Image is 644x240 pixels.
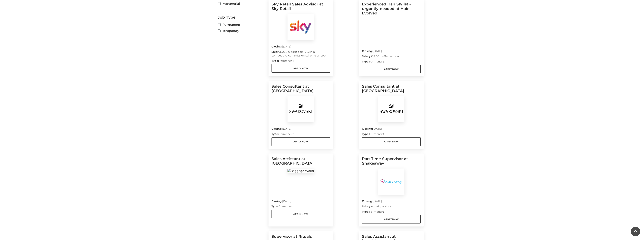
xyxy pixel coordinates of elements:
[362,84,421,96] h5: Sales Consultant at [GEOGRAPHIC_DATA]
[362,205,421,210] p: Age dependent
[362,60,369,63] strong: Type:
[272,50,281,53] strong: Salary:
[287,169,314,173] img: Baggage World
[272,210,330,218] a: Apply Now
[218,22,266,27] label: Permanent
[218,15,266,20] h2: Job Type
[272,84,330,96] h5: Sales Consultant at [GEOGRAPHIC_DATA]
[272,132,279,136] strong: Type:
[362,132,369,136] strong: Type:
[378,96,404,122] img: Swarovski
[272,2,330,14] h5: Sky Retail Sales Advisor at Sky Retail
[272,127,282,130] strong: Closing:
[272,59,279,62] strong: Type:
[362,55,371,58] strong: Salary:
[362,2,421,18] h5: Experienced Hair Stylist - urgently needed at Hair Evolved
[272,64,330,73] a: Apply Now
[272,205,279,208] strong: Type:
[362,127,373,130] strong: Closing:
[378,169,404,195] img: Shakeaway
[272,127,330,132] p: [DATE]
[272,205,330,210] p: Permanent
[287,96,314,122] img: Swarovski
[362,215,421,223] a: Apply Now
[362,199,421,205] p: [DATE]
[362,132,421,137] p: Permanent
[362,54,421,60] p: £12:50 to £14 per hour
[362,49,421,54] p: [DATE]
[362,127,421,132] p: [DATE]
[218,1,266,6] label: Managerial
[362,199,373,203] strong: Closing:
[272,137,330,146] a: Apply Now
[362,65,421,73] a: Apply Now
[287,14,314,40] img: Sky Retail
[272,132,330,137] p: Permanent
[362,137,421,146] a: Apply Now
[362,49,373,53] strong: Closing:
[362,156,421,169] h5: Part Time Supervisor at Shakeaway
[272,59,330,64] p: Permanent
[362,210,421,215] p: Permanent
[272,50,330,59] p: £27,210 basic salary with a competitive commission scheme on top
[272,156,330,169] h5: Sales Assistant at [GEOGRAPHIC_DATA]
[272,45,330,50] p: [DATE]
[362,205,371,208] strong: Salary:
[272,199,282,203] strong: Closing:
[362,60,421,65] p: Permanent
[362,210,369,213] strong: Type:
[272,45,282,48] strong: Closing:
[272,199,330,205] p: [DATE]
[218,29,266,33] label: Temporary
